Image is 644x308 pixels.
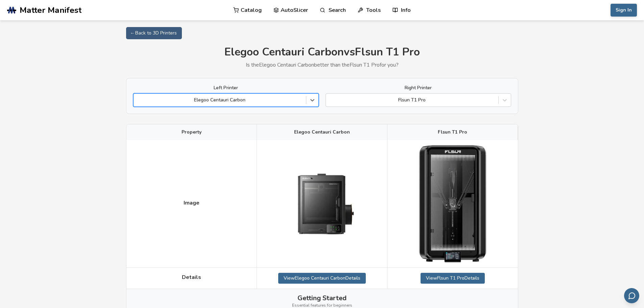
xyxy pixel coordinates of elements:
[294,129,350,135] span: Elegoo Centauri Carbon
[126,27,182,39] a: ← Back to 3D Printers
[184,200,199,206] span: Image
[126,62,518,68] p: Is the Elegoo Centauri Carbon better than the Flsun T1 Pro for you?
[182,274,201,280] span: Details
[329,97,331,103] input: Flsun T1 Pro
[297,294,347,302] span: Getting Started
[288,165,356,242] img: Elegoo Centauri Carbon
[20,5,81,15] span: Matter Manifest
[624,288,639,303] button: Send feedback via email
[419,145,486,262] img: Flsun T1 Pro
[611,4,637,17] button: Sign In
[133,85,319,91] label: Left Printer
[278,273,366,284] a: ViewElegoo Centauri CarbonDetails
[292,303,352,308] span: Essential features for beginners
[126,46,518,58] h1: Elegoo Centauri Carbon vs Flsun T1 Pro
[182,129,201,135] span: Property
[438,129,467,135] span: Flsun T1 Pro
[326,85,511,91] label: Right Printer
[421,273,485,284] a: ViewFlsun T1 ProDetails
